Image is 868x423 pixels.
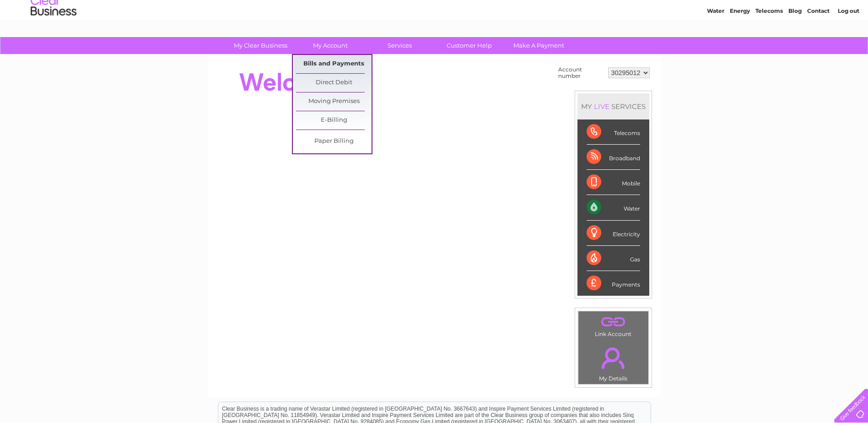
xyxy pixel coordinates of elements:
a: Make A Payment [501,37,577,54]
td: My Details [578,340,649,385]
a: E-Billing [296,111,372,130]
div: LIVE [592,102,611,111]
a: My Clear Business [223,37,298,54]
a: Energy [730,39,750,46]
td: Account number [556,64,606,81]
img: logo.png [30,24,77,52]
a: Contact [807,39,830,46]
div: Gas [587,246,640,271]
a: Log out [838,39,859,46]
a: 0333 014 3131 [695,5,759,16]
div: Payments [587,271,640,296]
a: Blog [788,39,802,46]
a: Telecoms [755,39,783,46]
div: Water [587,195,640,220]
div: Mobile [587,170,640,195]
td: Link Account [578,311,649,340]
a: Services [362,37,437,54]
a: Water [707,39,724,46]
div: MY SERVICES [577,93,649,119]
a: My Account [292,37,368,54]
a: Bills and Payments [296,55,372,73]
a: . [581,342,646,374]
div: Telecoms [587,119,640,145]
div: Electricity [587,221,640,246]
a: Customer Help [431,37,507,54]
div: Broadband [587,145,640,170]
a: Moving Premises [296,92,372,111]
a: Direct Debit [296,74,372,92]
a: . [581,314,646,330]
a: Paper Billing [296,132,372,151]
div: Clear Business is a trading name of Verastar Limited (registered in [GEOGRAPHIC_DATA] No. 3667643... [218,5,651,44]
